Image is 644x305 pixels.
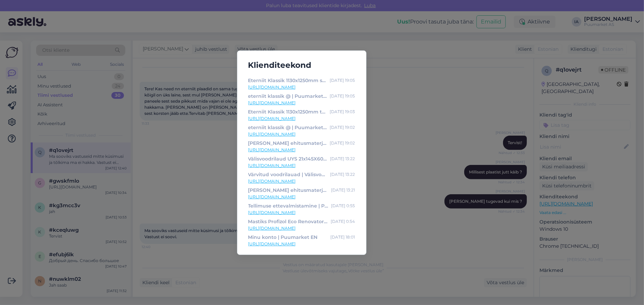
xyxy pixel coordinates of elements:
[330,77,355,84] div: [DATE] 19:05
[331,233,355,241] div: [DATE] 18:01
[248,147,355,153] a: [URL][DOMAIN_NAME]
[248,241,355,247] a: [URL][DOMAIN_NAME]
[248,171,328,178] div: Värvitud voodrilauad | Välisvooder - Puumarket ET
[243,59,361,72] h5: Klienditeekond
[248,131,355,137] a: [URL][DOMAIN_NAME]
[248,124,327,131] div: eterniit klassik @ | Puumarket ET
[248,202,329,210] div: Tellimuse ettevalmistamine | Puumarket EN
[248,84,355,90] a: [URL][DOMAIN_NAME]
[330,124,355,131] div: [DATE] 19:02
[248,100,355,106] a: [URL][DOMAIN_NAME]
[248,155,328,163] div: Välisvoodrilaud UYS 21x145X6000mm värvitud (2 kihti) tumehall | Puumarket EN
[248,108,327,116] div: Eterniit Klassik 1130x1250mm tumepruun | Puumarket ET
[331,218,355,225] div: [DATE] 0:54
[248,92,327,100] div: eterniit klassik @ | Puumarket ET
[331,186,355,194] div: [DATE] 13:21
[248,77,327,84] div: Eterniit Klassik 1130x1250mm saal | Puumarket ET
[248,218,328,225] div: Mastiks Profizol Eco Renovator 5kg | Puumarket ET
[248,194,355,200] a: [URL][DOMAIN_NAME]
[248,210,355,216] a: [URL][DOMAIN_NAME]
[248,139,327,147] div: [PERSON_NAME] ehitusmaterjalid | Puumarket ET
[248,233,318,241] div: Minu konto | Puumarket EN
[248,225,355,231] a: [URL][DOMAIN_NAME]
[330,171,355,178] div: [DATE] 13:22
[330,108,355,116] div: [DATE] 19:03
[248,116,355,122] a: [URL][DOMAIN_NAME]
[248,186,329,194] div: [PERSON_NAME] ehitusmaterjalid | Puumarket EN
[331,202,355,210] div: [DATE] 0:55
[330,92,355,100] div: [DATE] 19:05
[248,163,355,169] a: [URL][DOMAIN_NAME]
[248,178,355,184] a: [URL][DOMAIN_NAME]
[330,155,355,163] div: [DATE] 13:22
[330,139,355,147] div: [DATE] 19:02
